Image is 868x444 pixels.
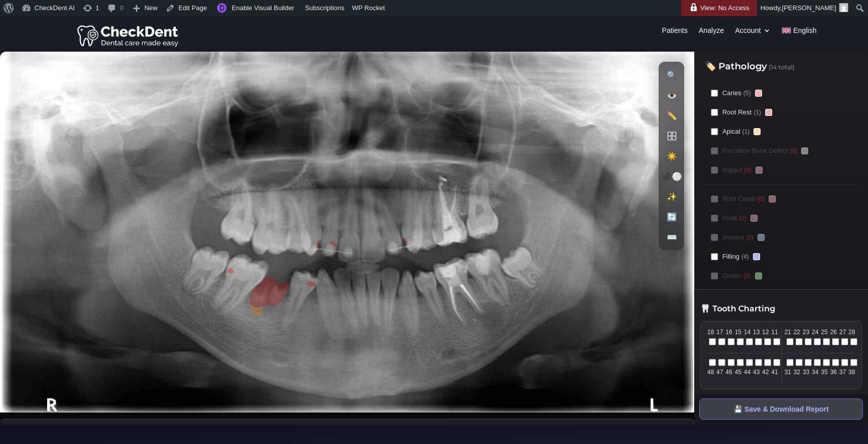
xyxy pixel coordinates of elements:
[711,253,718,260] input: Filling(4)
[663,208,681,225] button: 🔄
[711,234,718,241] input: Implant(0)
[771,368,778,377] span: 41
[803,368,810,377] span: 33
[700,305,862,316] h3: 🦷 Tooth Charting
[803,328,810,337] span: 23
[716,368,723,377] span: 47
[771,328,778,337] span: 11
[711,109,718,116] input: Root Rest(1)
[707,368,714,377] span: 48
[705,229,858,246] label: Implant
[705,104,858,120] label: Root Rest
[711,272,718,279] input: Crown(0)
[753,368,760,377] span: 43
[753,108,761,117] span: (1)
[742,127,750,136] span: (1)
[663,228,681,246] button: ⌨️
[744,328,751,337] span: 14
[705,287,858,303] label: Inlay
[663,168,681,185] button: ⚫⚪
[699,27,724,38] a: Analyze
[705,62,858,77] h3: 🏷️ Pathology
[726,328,733,337] span: 16
[705,249,858,265] label: Filling
[662,27,688,38] a: Patients
[705,191,858,207] label: Root Canal
[821,368,828,377] span: 35
[711,215,718,222] input: Pivot(0)
[726,368,733,377] span: 46
[830,328,837,337] span: 26
[705,85,858,101] label: Caries
[663,107,681,124] button: ✏️
[743,89,751,98] span: (5)
[848,328,855,337] span: 28
[794,27,817,34] span: English
[663,66,681,84] button: 🔍
[711,195,718,203] input: Root Canal(0)
[812,368,819,377] span: 34
[782,4,836,12] span: [PERSON_NAME]
[663,87,681,104] button: 👁️
[663,188,681,205] button: ✨
[757,194,765,204] span: (0)
[705,143,858,159] label: Furcation Bone Defect
[739,214,746,223] span: (0)
[735,27,771,38] a: Account
[705,162,858,178] label: Impact
[707,328,714,337] span: 18
[705,124,858,140] label: Apical
[830,368,837,377] span: 36
[77,23,180,48] img: Checkdent Logo
[753,328,760,337] span: 13
[839,328,846,337] span: 27
[784,368,791,377] span: 31
[663,147,681,165] button: ☀️
[711,90,718,97] input: Caries(5)
[741,252,749,261] span: (4)
[794,368,801,377] span: 32
[705,210,858,226] label: Pivot
[711,167,718,174] input: Impact(0)
[663,127,681,144] button: 🎛️
[812,328,819,337] span: 24
[769,63,795,71] span: (14 total)
[699,398,863,420] button: 💾 Save & Download Report
[848,368,855,377] span: 38
[711,147,718,154] input: Furcation Bone Defect(0)
[839,3,848,12] img: Arnav Saha
[782,27,816,38] a: English
[784,328,791,337] span: 21
[735,368,742,377] span: 45
[821,328,828,337] span: 25
[735,328,742,337] span: 15
[839,368,846,377] span: 37
[743,271,751,280] span: (0)
[705,268,858,284] label: Crown
[744,166,751,175] span: (0)
[716,328,723,337] span: 17
[794,328,801,337] span: 22
[762,368,769,377] span: 42
[746,233,753,242] span: (0)
[790,146,798,155] span: (0)
[762,328,769,337] span: 12
[744,368,751,377] span: 44
[711,128,718,135] input: Apical(1)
